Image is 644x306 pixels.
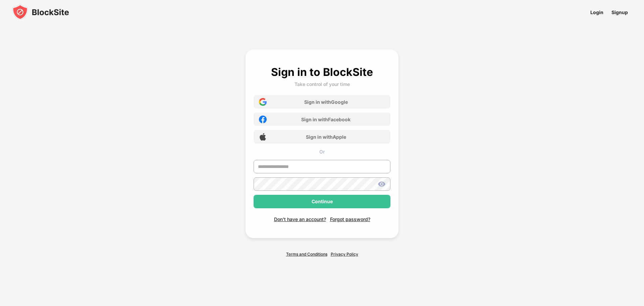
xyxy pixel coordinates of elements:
div: Continue [312,199,333,204]
img: show-password.svg [378,180,386,188]
div: Take control of your time [294,81,350,87]
div: Forgot password? [330,216,370,222]
img: blocksite-icon-black.svg [12,4,69,20]
a: Privacy Policy [331,252,358,257]
div: Sign in with Apple [306,134,346,140]
a: Signup [607,5,632,20]
a: Terms and Conditions [286,252,327,257]
div: Sign in with Google [304,99,348,105]
div: Or [254,149,390,155]
div: Don't have an account? [274,216,326,222]
img: google-icon.png [259,98,267,106]
div: Sign in with Facebook [301,117,351,122]
a: Login [586,5,607,20]
div: Sign in to BlockSite [271,65,373,79]
img: facebook-icon.png [259,116,267,123]
img: apple-icon.png [259,133,267,141]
